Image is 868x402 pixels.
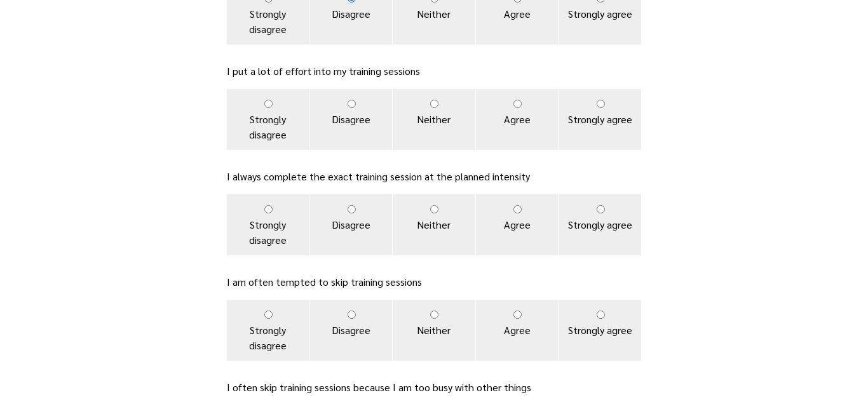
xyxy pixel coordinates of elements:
[348,205,356,213] input: Disagree
[393,194,475,255] label: Neither
[476,89,559,150] label: Agree
[227,64,641,79] p: I put a lot of effort into my training sessions
[264,205,273,213] input: Strongly disagree
[348,311,356,319] input: Disagree
[430,100,438,108] input: Neither
[559,89,641,150] label: Strongly agree
[264,100,273,108] input: Strongly disagree
[227,194,309,255] label: Strongly disagree
[597,100,605,108] input: Strongly agree
[430,311,438,319] input: Neither
[513,311,522,319] input: Agree
[227,169,641,184] p: I always complete the exact training session at the planned intensity
[430,205,438,213] input: Neither
[310,194,393,255] label: Disagree
[559,194,641,255] label: Strongly agree
[310,300,393,361] label: Disagree
[513,100,522,108] input: Agree
[227,300,309,361] label: Strongly disagree
[310,89,393,150] label: Disagree
[476,300,559,361] label: Agree
[559,300,641,361] label: Strongly agree
[597,311,605,319] input: Strongly agree
[476,194,559,255] label: Agree
[227,89,309,150] label: Strongly disagree
[264,311,273,319] input: Strongly disagree
[227,274,641,290] p: I am often tempted to skip training sessions
[597,205,605,213] input: Strongly agree
[393,300,475,361] label: Neither
[513,205,522,213] input: Agree
[348,100,356,108] input: Disagree
[393,89,475,150] label: Neither
[227,380,641,395] p: I often skip training sessions because I am too busy with other things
